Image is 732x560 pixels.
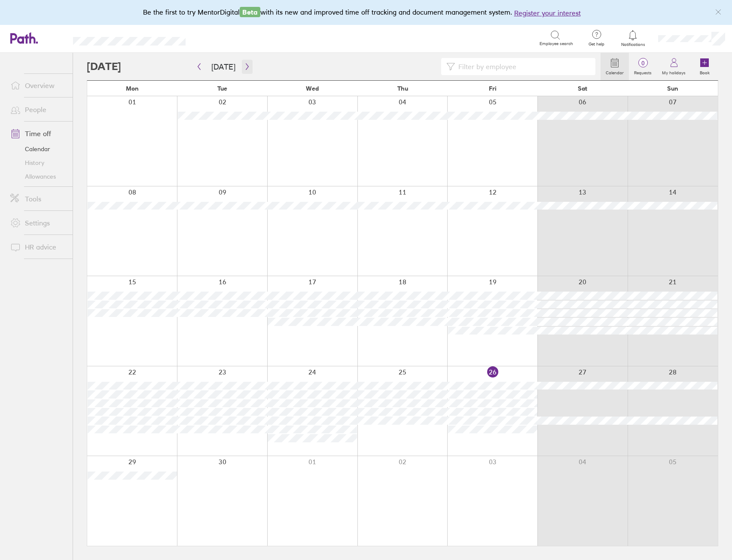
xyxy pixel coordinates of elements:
span: Fri [489,85,497,92]
a: Allowances [3,170,73,183]
label: Book [695,68,715,76]
label: Calendar [601,68,629,76]
a: Notifications [619,29,647,47]
span: Sat [578,85,587,92]
a: Settings [3,214,73,231]
span: Mon [126,85,139,92]
span: Thu [397,85,408,92]
span: Get help [583,42,610,47]
button: [DATE] [204,60,242,74]
a: Time off [3,125,73,142]
span: Tue [217,85,227,92]
div: Be the first to try MentorDigital with its new and improved time off tracking and document manage... [143,7,589,18]
a: History [3,156,73,170]
span: Wed [306,85,319,92]
a: HR advice [3,238,73,256]
span: Sun [667,85,678,92]
span: Employee search [540,41,573,46]
a: Calendar [601,53,629,80]
a: People [3,101,73,118]
button: Register your interest [514,8,581,18]
a: Tools [3,190,73,207]
a: Book [691,53,718,80]
div: Search [209,34,231,42]
a: Overview [3,77,73,94]
span: Beta [240,7,260,17]
span: 0 [629,60,657,67]
a: My holidays [657,53,691,80]
a: 0Requests [629,53,657,80]
input: Filter by employee [455,58,590,75]
label: Requests [629,68,657,76]
a: Calendar [3,142,73,156]
label: My holidays [657,68,691,76]
span: Notifications [619,42,647,47]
